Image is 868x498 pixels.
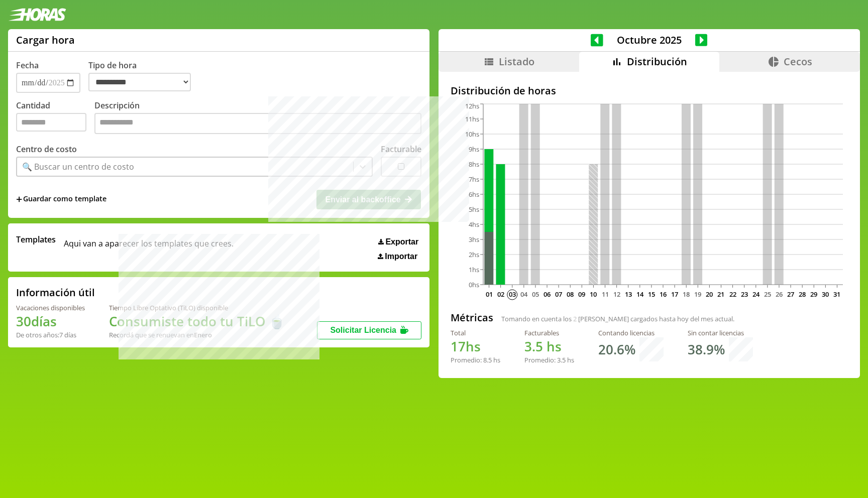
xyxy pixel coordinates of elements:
[16,286,95,299] h2: Información útil
[317,321,421,339] button: Solicitar Licencia
[88,60,199,93] label: Tipo de hora
[381,144,421,155] label: Facturable
[598,328,664,337] div: Contando licencias
[465,101,479,110] tspan: 12hs
[16,312,85,330] h1: 30 días
[648,290,655,299] text: 15
[469,145,479,154] tspan: 9hs
[776,290,783,299] text: 26
[688,328,753,337] div: Sin contar licencias
[627,55,687,68] span: Distribución
[509,290,516,299] text: 03
[16,303,85,312] div: Vacaciones disponibles
[717,290,724,299] text: 21
[636,290,644,299] text: 14
[784,55,812,68] span: Cecos
[598,340,635,358] h1: 20.6 %
[694,290,701,299] text: 19
[465,130,479,139] tspan: 10hs
[451,337,500,355] h1: hs
[625,290,632,299] text: 13
[613,290,620,299] text: 12
[706,290,713,299] text: 20
[483,355,492,364] span: 8.5
[16,144,77,155] label: Centro de costo
[833,290,840,299] text: 31
[451,311,493,324] h2: Métricas
[764,290,771,299] text: 25
[787,290,794,299] text: 27
[16,113,86,132] input: Cantidad
[520,290,528,299] text: 04
[94,100,421,137] label: Descripción
[555,290,562,299] text: 07
[729,290,736,299] text: 22
[590,290,597,299] text: 10
[375,237,421,247] button: Exportar
[573,314,577,323] span: 2
[22,161,134,172] div: 🔍 Buscar un centro de costo
[524,328,574,337] div: Facturables
[16,234,56,245] span: Templates
[799,290,806,299] text: 28
[385,252,417,261] span: Importar
[469,250,479,259] tspan: 2hs
[752,290,760,299] text: 24
[469,190,479,199] tspan: 6hs
[524,355,574,364] div: Promedio: hs
[671,290,678,299] text: 17
[557,355,566,364] span: 3.5
[567,290,574,299] text: 08
[810,290,817,299] text: 29
[524,337,574,355] h1: hs
[385,237,418,246] span: Exportar
[524,337,543,355] span: 3.5
[194,330,212,339] b: Enero
[740,290,747,299] text: 23
[16,194,22,205] span: +
[485,290,492,299] text: 01
[469,220,479,229] tspan: 4hs
[544,290,551,299] text: 06
[469,160,479,169] tspan: 8hs
[601,290,608,299] text: 11
[532,290,539,299] text: 05
[94,113,421,134] textarea: Descripción
[469,280,479,289] tspan: 0hs
[501,314,734,323] span: Tomando en cuenta los [PERSON_NAME] cargados hasta hoy del mes actual.
[578,290,585,299] text: 09
[16,33,75,47] h1: Cargar hora
[497,290,504,299] text: 02
[683,290,690,299] text: 18
[469,235,479,244] tspan: 3hs
[8,8,66,21] img: logotipo
[109,303,285,312] div: Tiempo Libre Optativo (TiLO) disponible
[16,60,39,71] label: Fecha
[16,194,106,205] span: +Guardar como template
[499,55,534,68] span: Listado
[451,355,500,364] div: Promedio: hs
[109,312,285,330] h1: Consumiste todo tu TiLO 🍵
[451,84,848,97] h2: Distribución de horas
[822,290,829,299] text: 30
[688,340,725,358] h1: 38.9 %
[451,337,466,355] span: 17
[16,330,85,339] div: De otros años: 7 días
[16,100,94,137] label: Cantidad
[469,265,479,274] tspan: 1hs
[451,328,500,337] div: Total
[469,205,479,214] tspan: 5hs
[465,114,479,123] tspan: 11hs
[330,326,396,334] span: Solicitar Licencia
[88,73,191,91] select: Tipo de hora
[469,175,479,184] tspan: 7hs
[109,330,285,339] div: Recordá que se renuevan en
[603,33,695,47] span: Octubre 2025
[660,290,667,299] text: 16
[64,234,234,261] span: Aqui van a aparecer los templates que crees.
